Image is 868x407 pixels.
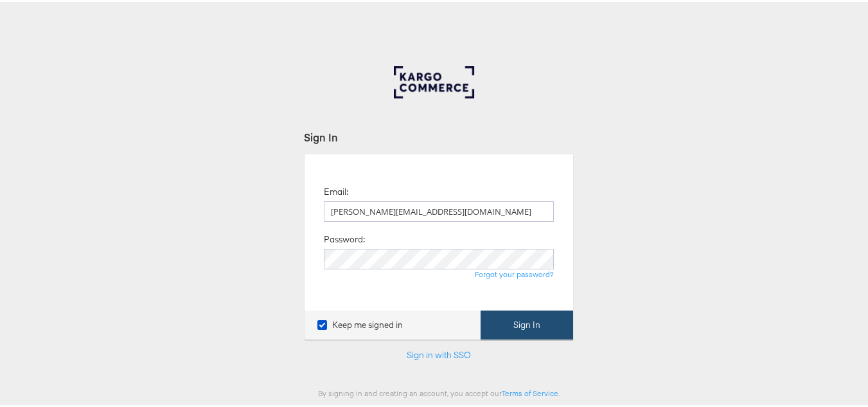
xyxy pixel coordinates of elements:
[502,386,558,396] a: Terms of Service
[324,231,365,244] label: Password:
[407,347,471,359] a: Sign in with SSO
[475,267,554,277] a: Forgot your password?
[324,184,348,196] label: Email:
[304,128,574,143] div: Sign In
[324,199,554,220] input: Email
[481,309,573,338] button: Sign In
[304,386,574,396] div: By signing in and creating an account, you accept our .
[317,317,403,329] label: Keep me signed in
